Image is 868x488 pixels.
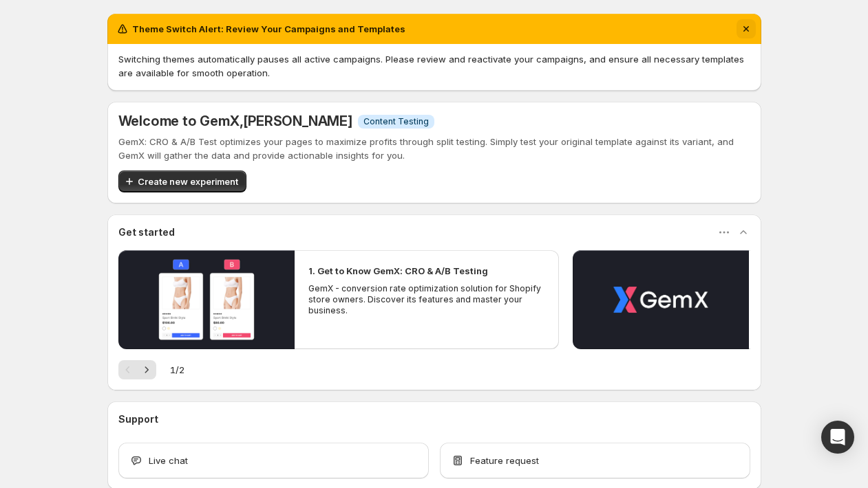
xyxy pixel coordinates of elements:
[118,250,295,349] button: Play video
[149,454,188,467] span: Live chat
[118,225,175,239] h3: Get started
[240,113,352,129] span: , [PERSON_NAME]
[470,454,539,467] span: Feature request
[118,54,744,78] span: Switching themes automatically pauses all active campaigns. Please review and reactivate your cam...
[132,22,405,36] h2: Theme Switch Alert: Review Your Campaigns and Templates
[118,170,246,192] button: Create new experiment
[118,113,352,129] h5: Welcome to GemX
[308,283,545,316] p: GemX - conversion rate optimization solution for Shopify store owners. Discover its features and ...
[821,421,854,454] div: Open Intercom Messenger
[308,264,488,278] h2: 1. Get to Know GemX: CRO & A/B Testing
[138,175,238,188] span: Create new experiment
[573,250,749,349] button: Play video
[170,363,184,377] span: 1 / 2
[363,116,429,127] span: Content Testing
[137,360,156,379] button: Next
[118,135,750,162] p: GemX: CRO & A/B Test optimizes your pages to maximize profits through split testing. Simply test ...
[118,412,158,426] h3: Support
[118,360,156,379] nav: Pagination
[737,19,756,38] button: Dismiss notification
